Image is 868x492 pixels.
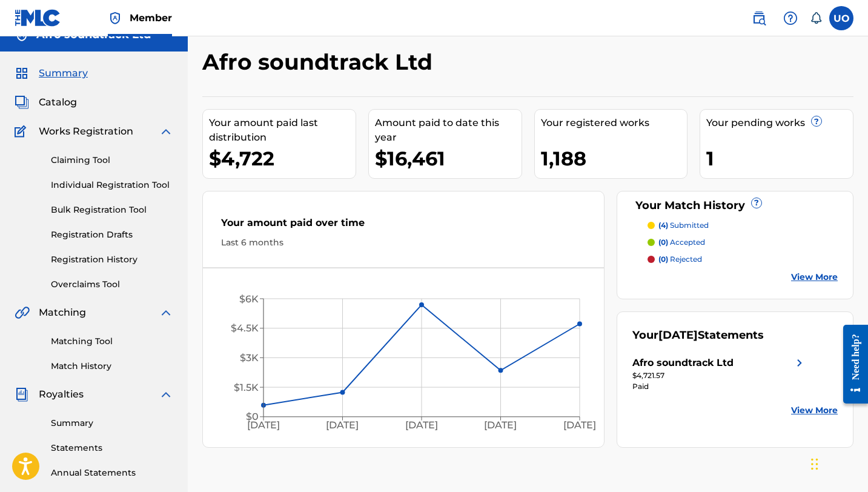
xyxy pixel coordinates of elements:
[51,467,173,479] a: Annual Statements
[247,419,280,431] tspan: [DATE]
[752,11,766,25] img: search
[51,360,173,373] a: Match History
[108,11,122,25] img: Top Rightsholder
[15,9,61,27] img: MLC Logo
[39,124,133,139] span: Works Registration
[658,328,698,342] span: [DATE]
[246,411,259,422] tspan: $0
[51,228,173,241] a: Registration Drafts
[39,387,84,402] span: Royalties
[405,419,438,431] tspan: [DATE]
[51,278,173,291] a: Overclaims Tool
[51,335,173,348] a: Matching Tool
[658,254,668,264] span: (0)
[209,145,356,172] div: $4,722
[51,179,173,191] a: Individual Registration Tool
[658,220,709,231] p: submitted
[632,356,807,392] a: Afro soundtrack Ltdright chevron icon$4,721.57Paid
[648,237,838,248] a: (0) accepted
[632,327,764,344] div: Your Statements
[752,198,761,208] span: ?
[783,11,798,25] img: help
[834,315,868,413] iframe: Resource Center
[632,370,807,381] div: $4,721.57
[658,238,668,247] span: (0)
[202,48,439,76] h2: Afro soundtrack Ltd
[39,66,88,81] span: Summary
[15,95,29,110] img: Catalog
[792,356,807,370] img: right chevron icon
[15,66,88,81] a: SummarySummary
[15,305,30,320] img: Matching
[706,145,853,172] div: 1
[221,216,586,236] div: Your amount paid over time
[632,356,734,370] div: Afro soundtrack Ltd
[375,145,522,172] div: $16,461
[39,95,77,110] span: Catalog
[791,271,838,284] a: View More
[159,387,173,402] img: expand
[541,116,687,130] div: Your registered works
[632,381,807,392] div: Paid
[130,11,172,25] span: Member
[648,254,838,265] a: (0) rejected
[541,145,687,172] div: 1,188
[15,387,29,402] img: Royalties
[159,124,173,139] img: expand
[51,442,173,454] a: Statements
[240,352,259,364] tspan: $3K
[812,116,821,126] span: ?
[648,220,838,231] a: (4) submitted
[234,382,259,393] tspan: $1.5K
[239,293,259,305] tspan: $6K
[51,417,173,430] a: Summary
[15,95,77,110] a: CatalogCatalog
[159,305,173,320] img: expand
[221,236,586,249] div: Last 6 months
[747,6,771,30] a: Public Search
[209,116,356,145] div: Your amount paid last distribution
[563,419,596,431] tspan: [DATE]
[658,221,668,230] span: (4)
[658,254,702,265] p: rejected
[51,154,173,167] a: Claiming Tool
[706,116,853,130] div: Your pending works
[811,446,818,482] div: Drag
[778,6,803,30] div: Help
[51,253,173,266] a: Registration History
[810,12,822,24] div: Notifications
[791,404,838,417] a: View More
[15,66,29,81] img: Summary
[326,419,359,431] tspan: [DATE]
[231,322,259,334] tspan: $4.5K
[632,198,838,214] div: Your Match History
[484,419,517,431] tspan: [DATE]
[15,124,30,139] img: Works Registration
[658,237,705,248] p: accepted
[375,116,522,145] div: Amount paid to date this year
[807,434,868,492] iframe: Chat Widget
[39,305,86,320] span: Matching
[829,6,853,30] div: User Menu
[51,204,173,216] a: Bulk Registration Tool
